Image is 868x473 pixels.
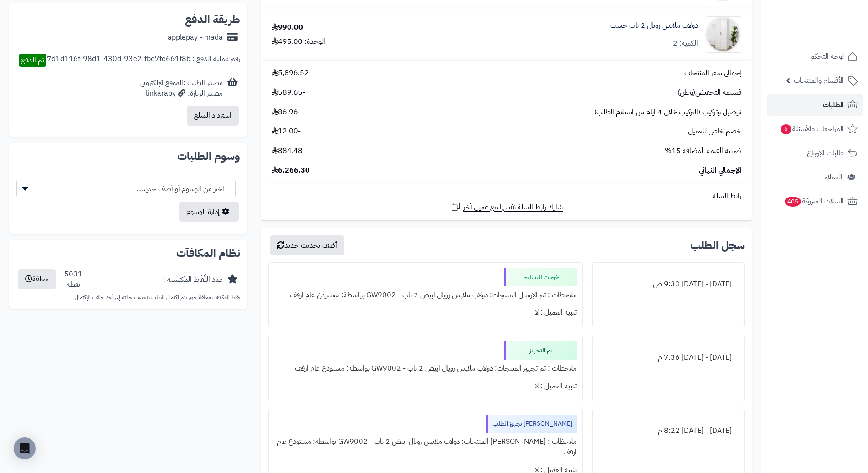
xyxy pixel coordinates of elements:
[168,32,223,43] div: applepay - mada
[14,437,36,459] div: Open Intercom Messenger
[688,126,741,137] span: خصم خاص للعميل
[163,275,223,285] div: عدد النِّقَاط المكتسبة :
[781,124,791,134] span: 6
[705,16,741,53] img: 1747845051-1-90x90.jpg
[767,118,863,140] a: المراجعات والأسئلة6
[767,94,863,116] a: الطلبات
[270,235,344,255] button: أضف تحديث جديد
[678,87,741,98] span: قسيمة التخفيض(وطن)
[594,107,741,117] span: توصيل وتركيب (التركيب خلال 4 ايام من استلام الطلب)
[274,286,576,304] div: ملاحظات : تم الإرسال المنتجات: دولاب ملابس رويال ابيض 2 باب - GW9002 بواسطة: مستودع عام ارفف
[780,122,844,135] span: المراجعات والأسئلة
[598,422,739,440] div: [DATE] - [DATE] 8:22 م
[140,88,223,99] div: مصدر الزيارة: linkaraby
[665,146,741,156] span: ضريبة القيمة المضافة 15%
[794,74,844,87] span: الأقسام والمنتجات
[187,106,239,126] button: استرداد المبلغ
[806,25,859,44] img: logo-2.png
[17,180,235,198] span: -- اختر من الوسوم أو أضف جديد... --
[598,275,739,293] div: [DATE] - [DATE] 9:33 ص
[810,50,844,63] span: لوحة التحكم
[21,55,44,66] span: تم الدفع
[767,46,863,67] a: لوحة التحكم
[610,20,698,31] a: دولاب ملابس رويال 2 باب خشب
[16,151,240,162] h2: وسوم الطلبات
[64,280,82,290] div: نقطة
[274,360,576,377] div: ملاحظات : تم تجهيز المنتجات: دولاب ملابس رويال ابيض 2 باب - GW9002 بواسطة: مستودع عام ارفف
[699,165,741,176] span: الإجمالي النهائي
[598,349,739,366] div: [DATE] - [DATE] 7:36 م
[16,248,240,259] h2: نظام المكافآت
[272,36,325,47] div: الوحدة: 495.00
[18,269,56,289] button: معلقة
[767,142,863,164] a: طلبات الإرجاع
[767,166,863,188] a: العملاء
[47,54,240,67] div: رقم عملية الدفع : 7d1d116f-98d1-430d-93e2-fbe7fe661f8b
[825,171,842,183] span: العملاء
[450,201,563,213] a: شارك رابط السلة نفسها مع عميل آخر
[265,191,748,201] div: رابط السلة
[16,294,240,301] p: نقاط المكافآت معلقة حتى يتم اكتمال الطلب بتحديث حالته إلى أحد حالات الإكتمال
[807,147,844,159] span: طلبات الإرجاع
[274,304,576,321] div: تنبيه العميل : لا
[272,22,303,33] div: 990.00
[274,433,576,461] div: ملاحظات : [PERSON_NAME] المنتجات: دولاب ملابس رويال ابيض 2 باب - GW9002 بواسطة: مستودع عام ارفف
[274,377,576,395] div: تنبيه العميل : لا
[140,78,223,99] div: مصدر الطلب :الموقع الإلكتروني
[272,68,309,78] span: 5,896.52
[272,126,301,137] span: -12.00
[785,197,801,207] span: 405
[767,190,863,212] a: السلات المتروكة405
[690,240,745,251] h3: سجل الطلب
[673,38,698,49] div: الكمية: 2
[504,268,577,286] div: خرجت للتسليم
[463,202,563,213] span: شارك رابط السلة نفسها مع عميل آخر
[784,195,844,208] span: السلات المتروكة
[185,14,240,25] h2: طريقة الدفع
[179,202,239,222] a: إدارة الوسوم
[16,180,236,197] span: -- اختر من الوسوم أو أضف جديد... --
[272,107,298,117] span: 86.96
[272,165,310,176] span: 6,266.30
[684,68,741,78] span: إجمالي سعر المنتجات
[486,415,577,433] div: [PERSON_NAME] تجهيز الطلب
[64,269,82,290] div: 5031
[272,87,305,98] span: -589.65
[504,341,577,360] div: تم التجهيز
[823,98,844,111] span: الطلبات
[272,146,303,156] span: 884.48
